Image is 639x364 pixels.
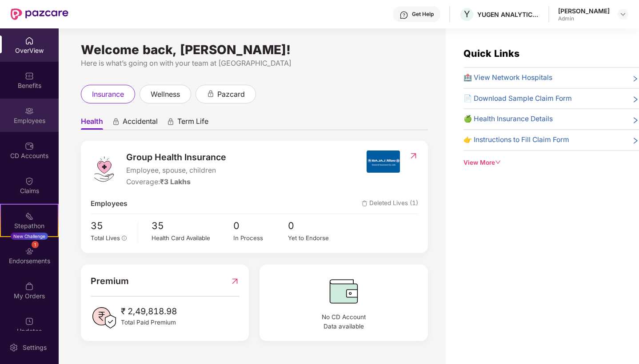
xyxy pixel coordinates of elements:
[463,158,639,167] div: View More
[81,58,428,69] div: Here is what’s going on with your team at [GEOGRAPHIC_DATA]
[463,47,519,59] span: Quick Links
[91,156,117,182] img: logo
[463,93,572,104] span: 📄 Download Sample Claim Form
[362,198,418,210] span: Deleted Lives (1)
[20,343,49,352] div: Settings
[91,274,129,288] span: Premium
[25,177,34,186] img: svg+xml;base64,PHN2ZyBpZD0iQ2xhaW0iIHhtbG5zPSJodHRwOi8vd3d3LnczLm9yZy8yMDAwL3N2ZyIgd2lkdGg9IjIwIi...
[25,317,34,326] img: svg+xml;base64,PHN2ZyBpZD0iVXBkYXRlZCIgeG1sbnM9Imh0dHA6Ly93d3cudzMub3JnLzIwMDAvc3ZnIiB3aWR0aD0iMj...
[126,150,226,164] span: Group Health Insurance
[464,9,470,20] span: Y
[632,95,639,104] span: right
[362,201,367,206] img: deleteIcon
[91,198,128,210] span: Employees
[121,318,177,327] span: Total Paid Premium
[9,343,18,352] img: svg+xml;base64,PHN2ZyBpZD0iU2V0dGluZy0yMHgyMCIgeG1sbnM9Imh0dHA6Ly93d3cudzMub3JnLzIwMDAvc3ZnIiB3aW...
[25,107,34,115] img: svg+xml;base64,PHN2ZyBpZD0iRW1wbG95ZWVzIiB4bWxucz0iaHR0cDovL3d3dy53My5vcmcvMjAwMC9zdmciIHdpZHRoPS...
[25,212,34,221] img: svg+xml;base64,PHN2ZyB4bWxucz0iaHR0cDovL3d3dy53My5vcmcvMjAwMC9zdmciIHdpZHRoPSIyMSIgaGVpZ2h0PSIyMC...
[91,234,120,241] span: Total Lives
[25,36,34,45] img: svg+xml;base64,PHN2ZyBpZD0iSG9tZSIgeG1sbnM9Imh0dHA6Ly93d3cudzMub3JnLzIwMDAvc3ZnIiB3aWR0aD0iMjAiIG...
[152,233,233,243] div: Health Card Available
[25,282,34,291] img: svg+xml;base64,PHN2ZyBpZD0iTXlfT3JkZXJzIiBkYXRhLW5hbWU9Ik15IE9yZGVycyIgeG1sbnM9Imh0dHA6Ly93d3cudz...
[619,11,627,18] img: svg+xml;base64,PHN2ZyBpZD0iRHJvcGRvd24tMzJ4MzIiIHhtbG5zPSJodHRwOi8vd3d3LnczLm9yZy8yMDAwL3N2ZyIgd2...
[32,241,39,248] div: 1
[11,8,68,20] img: New Pazcare Logo
[122,236,127,241] span: info-circle
[151,89,180,100] span: wellness
[91,218,132,233] span: 35
[632,115,639,125] span: right
[495,159,501,166] span: down
[121,305,177,318] span: ₹ 2,49,818.98
[558,15,610,22] div: Admin
[269,313,418,332] span: No CD Account Data available
[25,142,34,150] img: svg+xml;base64,PHN2ZyBpZD0iQ0RfQWNjb3VudHMiIGRhdGEtbmFtZT0iQ0QgQWNjb3VudHMiIHhtbG5zPSJodHRwOi8vd3...
[632,74,639,83] span: right
[81,46,428,53] div: Welcome back, [PERSON_NAME]!
[233,233,288,243] div: In Process
[463,114,553,125] span: 🍏 Health Insurance Details
[25,71,34,80] img: svg+xml;base64,PHN2ZyBpZD0iQmVuZWZpdHMiIHhtbG5zPSJodHRwOi8vd3d3LnczLm9yZy8yMDAwL3N2ZyIgd2lkdGg9Ij...
[233,218,288,233] span: 0
[126,177,226,188] div: Coverage:
[92,89,124,100] span: insurance
[1,222,58,230] div: Stepathon
[558,7,610,15] div: [PERSON_NAME]
[167,118,175,126] div: animation
[288,233,343,243] div: Yet to Endorse
[463,135,569,146] span: 👉 Instructions to Fill Claim Form
[177,117,208,130] span: Term Life
[288,218,343,233] span: 0
[152,218,233,233] span: 35
[367,150,400,173] img: insurerIcon
[11,233,48,240] div: New Challenge
[632,136,639,146] span: right
[477,10,539,19] div: YUGEN ANALYTICS PRIVATE LIMITED
[91,305,117,331] img: PaidPremiumIcon
[81,117,103,130] span: Health
[217,89,245,100] span: pazcard
[126,165,226,176] span: Employee, spouse, children
[269,274,418,308] img: CDBalanceIcon
[112,118,120,126] div: animation
[230,274,240,288] img: RedirectIcon
[463,72,552,83] span: 🏥 View Network Hospitals
[123,117,158,130] span: Accidental
[160,178,191,186] span: ₹3 Lakhs
[207,90,215,98] div: animation
[412,11,434,18] div: Get Help
[399,11,408,20] img: svg+xml;base64,PHN2ZyBpZD0iSGVscC0zMngzMiIgeG1sbnM9Imh0dHA6Ly93d3cudzMub3JnLzIwMDAvc3ZnIiB3aWR0aD...
[409,151,418,160] img: RedirectIcon
[25,247,34,256] img: svg+xml;base64,PHN2ZyBpZD0iRW5kb3JzZW1lbnRzIiB4bWxucz0iaHR0cDovL3d3dy53My5vcmcvMjAwMC9zdmciIHdpZH...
